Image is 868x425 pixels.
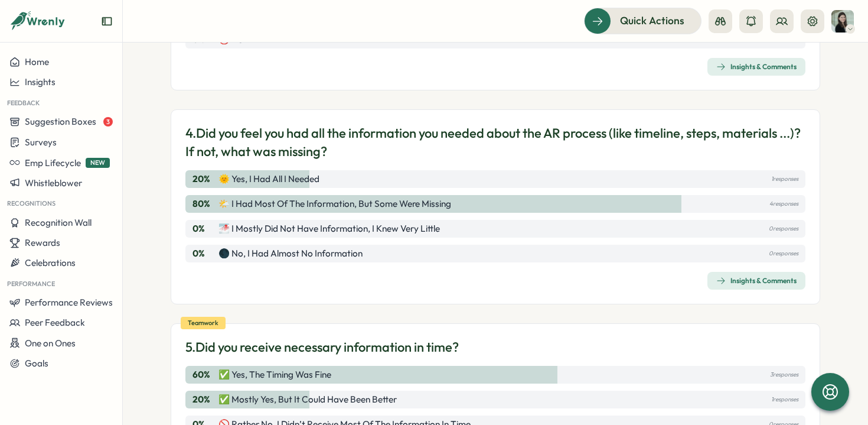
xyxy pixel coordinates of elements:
p: 0 responses [769,222,798,235]
div: Teamwork [181,317,226,329]
span: Suggestion Boxes [25,116,96,127]
button: Expand sidebar [101,15,113,27]
p: 20 % [192,393,216,406]
div: Insights & Comments [716,62,797,72]
p: 🌤️ I had most of the information, but some were missing [218,197,451,210]
span: Surveys [25,137,57,148]
p: 20 % [192,173,216,186]
span: Quick Actions [620,13,684,28]
p: 80 % [192,197,216,210]
span: NEW [86,158,110,168]
p: 4 responses [769,197,798,210]
button: Quick Actions [584,8,701,34]
p: 🌁 I mostly did not have information, I knew very little [218,222,440,235]
p: 1 responses [771,173,798,186]
span: Peer Feedback [25,317,85,328]
p: 🌞 yes, I had all I needed [218,173,319,186]
span: Rewards [25,237,60,248]
span: Insights [25,76,56,87]
button: Insights & Comments [707,272,805,290]
p: ✅ yes, the timing was fine [218,368,331,381]
p: 🌑 no, I had almost no information [218,247,363,260]
p: 60 % [192,368,216,381]
p: 3 responses [770,368,798,381]
p: 0 responses [769,247,798,260]
p: 0 % [192,222,216,235]
span: Recognition Wall [25,217,92,228]
span: Home [25,56,49,67]
div: Insights & Comments [716,276,797,286]
p: 4. Did you feel you had all the information you needed about the AR process (like timeline, steps... [185,124,805,161]
span: Celebrations [25,257,76,268]
span: Whistleblower [25,177,82,189]
span: 3 [103,117,113,126]
span: One on Ones [25,338,76,349]
button: Insights & Comments [707,58,805,76]
p: 5. Did you receive necessary information in time? [185,338,459,356]
span: Goals [25,358,48,369]
span: Performance Reviews [25,297,113,308]
span: Emp Lifecycle [25,157,81,168]
p: 0 % [192,247,216,260]
img: Adela Stepanovska [831,10,854,33]
p: ✅ mostly yes, but it could have been better [218,393,397,406]
p: 1 responses [771,393,798,406]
